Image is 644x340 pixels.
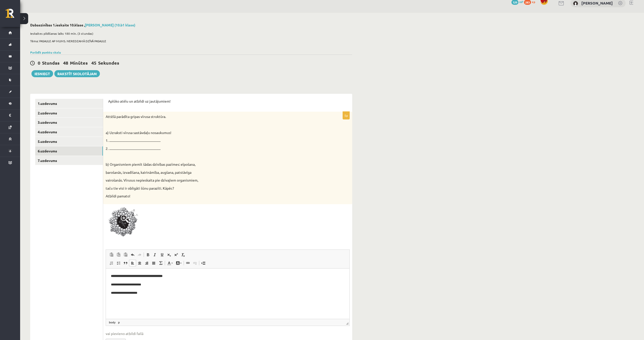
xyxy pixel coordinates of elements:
a: Undo (⌘+Z) [129,251,136,258]
span: 0 [38,60,40,66]
p: Aplūko atēlu un atbildi uz jautājumiem! [108,99,347,104]
a: Subscript [166,251,173,258]
button: Iesniegt [31,70,53,77]
a: 1.uzdevums [35,99,103,108]
p: Ieskaites pildīšanas laiks 180 min. (3 stundas) [30,31,350,36]
a: Bold (⌘+B) [144,251,151,258]
p: 1. .................................................................... [106,138,325,143]
a: Align Right [143,260,150,266]
a: Redo (⌘+Y) [136,251,143,258]
p: 5p [343,111,350,119]
a: Paste from Word [122,251,129,258]
a: Italic (⌘+I) [151,251,158,258]
a: Math [157,260,164,266]
a: Align Left [129,260,136,266]
a: Superscript [173,251,180,258]
a: Justify [150,260,157,266]
a: Center [136,260,143,266]
a: 2.uzdevums [35,108,103,118]
span: 48 [63,60,68,66]
a: body element [108,320,116,325]
a: Paste as plain text (⌘+⇧+V) [115,251,122,258]
img: Untitled.png [106,207,143,239]
p: vairošanās. Vīrusus nepieskaita pie dzīvajiem organismiem, [106,178,325,183]
a: Text Color [166,260,174,266]
span: Stundas [42,60,60,66]
a: [PERSON_NAME] [581,1,613,6]
a: 5.uzdevums [35,137,103,146]
p: 2. .................................................................... [106,146,325,151]
a: Block Quote [122,260,129,266]
a: Paste (⌘+V) [108,251,115,258]
p: Attēlā parādīta gripas vīrusa struktūra. [106,114,325,119]
p: barošanās, izvadīšana, kairināmība, augšana, patstāvīga [106,170,325,175]
span: Minūtes [70,60,88,66]
a: Link (⌘+K) [184,260,191,266]
p: a) Uzraksti vīrusa sastāvdaļu nosaukumus! [106,130,325,135]
a: Background Color [174,260,183,266]
a: Insert Page Break for Printing [200,260,207,266]
p: Atbildi pamato! [106,194,325,199]
a: Rakstīt skolotājam [54,70,100,77]
p: Tēma: PASAULE AP MUMS. NEREDZAMĀ DZĪVĀ PASAULE [30,39,350,43]
a: Insert/Remove Bulleted List [115,260,122,266]
a: 4.uzdevums [35,127,103,137]
a: [PERSON_NAME] (10.b1 klase) [85,23,135,27]
a: p element [117,320,121,325]
a: Insert/Remove Numbered List [108,260,115,266]
h2: Dabaszinības 1.ieskaite 10.klase , [30,23,352,27]
p: taču tie visi ir obligāti šūnu parazīti. Kāpēc? [106,186,325,191]
span: Sekundes [98,60,119,66]
a: Parādīt punktu skalu [30,50,61,54]
a: 7.uzdevums [35,156,103,165]
a: Rīgas 1. Tālmācības vidusskola [6,9,20,21]
a: 6.uzdevums [35,146,103,156]
a: Remove Format [180,251,187,258]
span: Resize [346,322,348,325]
a: Unlink [191,260,198,266]
a: Underline (⌘+U) [158,251,166,258]
span: vai pievieno atbildi failā [106,331,350,336]
img: Gustavs Gudonis [573,1,578,6]
span: 45 [91,60,96,66]
a: 3.uzdevums [35,118,103,127]
iframe: Editor, wiswyg-editor-user-answer-47024752050040 [106,269,349,319]
p: b) Organismiem piemīt šādas dzīvības pazīmes: elpošana, [106,162,325,167]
